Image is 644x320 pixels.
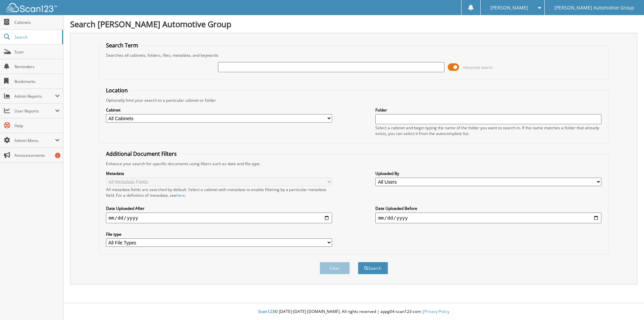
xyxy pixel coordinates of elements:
[375,213,601,223] input: end
[14,93,55,99] span: Admin Reports
[375,205,601,211] label: Date Uploaded Before
[463,65,493,70] span: Advanced Search
[103,42,142,49] legend: Search Term
[375,107,601,113] label: Folder
[103,52,605,58] div: Searches all cabinets, folders, files, metadata, and keywords
[106,187,332,198] div: All metadata fields are searched by default. Select a cabinet with metadata to enable filtering b...
[14,123,60,129] span: Help
[375,171,601,176] label: Uploaded By
[14,34,59,40] span: Search
[7,3,57,12] img: scan123-logo-white.svg
[490,6,528,10] span: [PERSON_NAME]
[70,18,637,30] h1: Search [PERSON_NAME] Automotive Group
[358,262,388,274] button: Search
[103,87,131,94] legend: Location
[424,309,449,314] a: Privacy Policy
[14,138,55,143] span: Admin Menu
[14,19,60,25] span: Cabinets
[258,309,274,314] span: Scan123
[55,153,60,158] div: 5
[63,304,644,320] div: © [DATE]-[DATE] [DOMAIN_NAME]. All rights reserved | appg04-scan123-com |
[103,161,605,167] div: Enhance your search for specific documents using filters such as date and file type.
[106,107,332,113] label: Cabinet
[106,171,332,176] label: Metadata
[320,262,350,274] button: Clear
[103,150,180,157] legend: Additional Document Filters
[14,79,60,84] span: Bookmarks
[106,213,332,223] input: start
[106,231,332,237] label: File type
[14,152,60,158] span: Announcements
[14,108,55,114] span: User Reports
[14,64,60,70] span: Reminders
[106,205,332,211] label: Date Uploaded After
[375,125,601,136] div: Select a cabinet and begin typing the name of the folder you want to search in. If the name match...
[176,192,185,198] a: here
[14,49,60,55] span: Scan
[554,6,634,10] span: [PERSON_NAME] Automotive Group
[103,97,605,103] div: Optionally limit your search to a particular cabinet or folder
